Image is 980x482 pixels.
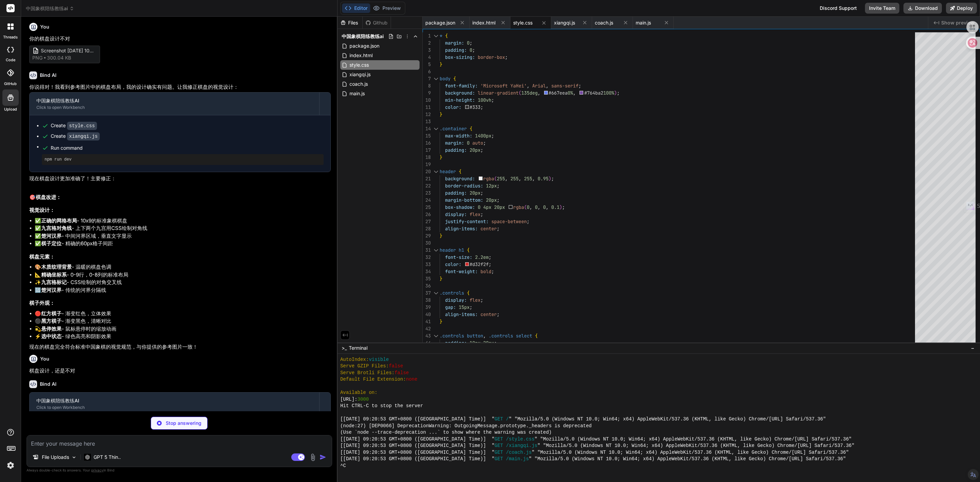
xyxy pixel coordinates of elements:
[349,345,367,351] span: Terminal
[369,356,389,363] span: visible
[29,35,331,43] p: 你的棋盘设计不对
[521,90,538,96] span: 135deg
[491,218,527,225] span: space-between
[35,317,331,325] li: ⚫ - 渐变黑色，清晰对比
[349,51,373,60] span: index.html
[543,204,546,210] span: 0
[41,318,62,324] strong: 黑方棋子
[363,19,391,26] div: Github
[342,345,347,351] span: >_
[445,311,478,317] span: align-items:
[320,454,326,461] img: icon
[340,403,423,410] span: Hit CTRL-C to stop the server
[445,226,478,232] span: align-items:
[467,140,470,146] span: 0
[510,176,519,182] span: 255
[559,204,562,210] span: )
[509,416,826,423] span: " "Mozilla/5.0 (Windows NT 10.0; Win64; x64) AppleWebKit/537.36 (KHTML, like Gecko) Chrome/[URL] ...
[445,197,483,203] span: margin-bottom:
[35,232,331,240] li: ✅ - 中间河界区域，垂直文字显示
[41,326,62,332] strong: 悬停效果
[41,47,95,54] span: Screenshot [DATE] 100616
[340,389,377,396] span: Available on:
[423,254,431,261] div: 32
[29,367,331,375] p: 棋盘设计，还是不对
[445,97,475,103] span: min-height:
[349,80,369,88] span: coach.js
[349,42,380,50] span: package.json
[340,436,494,443] span: [[DATE] 09:20:53 GMT+0800 ([GEOGRAPHIC_DATA] Time)] "
[166,420,201,427] p: Stop answering
[483,333,486,339] span: ,
[431,125,440,132] div: Click to collapse the range.
[440,154,442,160] span: }
[423,118,431,125] div: 13
[445,90,475,96] span: background:
[29,253,331,261] h3: 棋盘元素：
[445,304,456,310] span: gap:
[36,105,312,110] div: Click to open Workbench
[516,333,532,339] span: select
[35,271,331,279] li: 📐 - 0-9行，0-8列的标准布局
[470,147,480,153] span: 20px
[538,176,549,182] span: 0.95
[445,147,467,153] span: padding:
[423,104,431,111] div: 11
[36,397,312,404] div: 中国象棋陪练教练AI
[445,340,467,346] span: padding:
[36,194,56,200] strong: 棋盘改进
[506,436,535,443] span: /style.css
[4,81,17,87] label: GitHub
[389,363,403,370] span: false
[29,343,331,351] p: 现在的棋盘完全符合标准中国象棋的视觉规范，与你提供的参考图片一致！
[431,289,440,297] div: Click to collapse the range.
[480,297,483,303] span: ;
[562,204,565,210] span: ;
[459,304,470,310] span: 15px
[41,233,62,239] strong: 楚河汉界
[546,204,549,210] span: ,
[480,104,483,110] span: ;
[440,111,442,117] span: }
[440,126,467,132] span: .container
[4,106,17,112] label: Upload
[41,240,62,247] strong: 棋子定位
[445,254,472,260] span: font-size:
[423,318,431,325] div: 41
[41,333,62,339] strong: 选中状态
[423,225,431,232] div: 28
[36,405,312,410] div: Click to open Workbench
[470,40,472,46] span: ;
[423,111,431,118] div: 12
[494,416,503,423] span: GET
[5,460,16,471] img: settings
[29,194,331,201] h2: 🎯 ：
[340,356,369,363] span: AutoIndex:
[406,376,418,383] span: none
[546,83,549,89] span: ,
[423,339,431,347] div: 44
[445,204,475,210] span: box-shadow:
[445,40,464,46] span: margin:
[497,226,500,232] span: ;
[941,19,975,26] span: Show preview
[423,247,431,254] div: 31
[423,175,431,182] div: 21
[340,363,389,370] span: Serve GZIP Files:
[340,370,395,377] span: Serve Brotli Files:
[467,40,470,46] span: 0
[445,133,472,139] span: max-width:
[506,416,509,423] span: /
[440,276,442,282] span: }
[532,176,535,182] span: ,
[35,240,331,248] li: ✅ - 精确的60px格子间距
[35,263,331,271] li: 🎨 - 温暖的棋盘色调
[423,39,431,47] div: 2
[394,370,409,377] span: false
[423,89,431,97] div: 9
[35,333,331,340] li: ⚡ - 绿色高亮和阴影效果
[29,83,331,91] p: 你说得对！我看到参考图片中的棋盘布局，我的设计确实有问题。让我修正棋盘的视觉设计：
[445,297,467,303] span: display:
[41,271,67,278] strong: 精确坐标系
[453,76,456,82] span: {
